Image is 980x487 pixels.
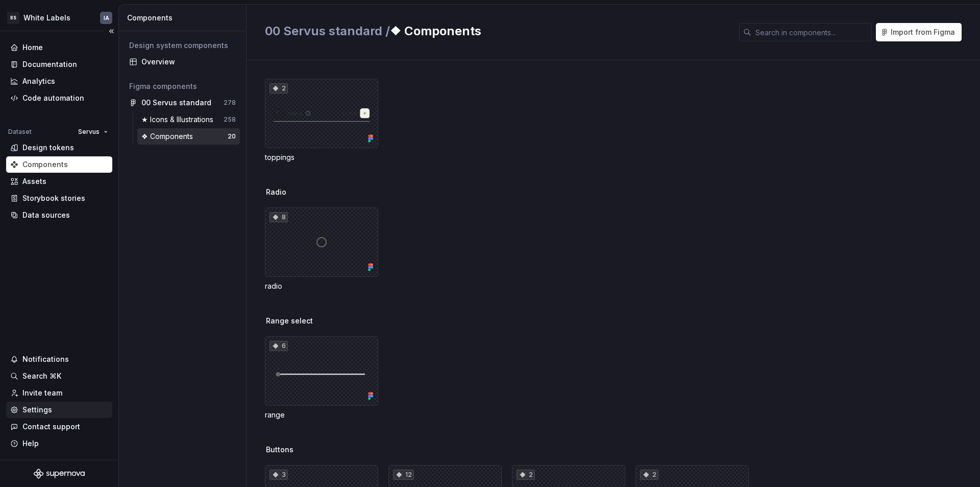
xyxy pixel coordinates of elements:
a: Components [6,156,112,173]
div: 20 [228,132,236,141]
div: Settings [22,405,52,415]
div: 2 [269,83,288,94]
a: Documentation [6,56,112,73]
div: 258 [224,115,236,124]
button: Servus [73,125,112,139]
button: Import from Figma [876,23,962,41]
button: BSWhite LabelsIA [2,7,116,29]
div: Contact support [22,422,80,432]
a: ❖ Components20 [137,128,240,145]
div: Invite team [22,388,62,398]
div: Notifications [22,354,69,364]
a: 00 Servus standard278 [125,95,240,111]
a: Code automation [6,90,112,106]
span: Import from Figma [891,27,955,37]
div: 3 [269,470,288,480]
div: Assets [22,176,46,187]
div: Components [127,13,242,23]
div: Design tokens [22,143,74,153]
div: Dataset [8,128,32,136]
div: 6range [265,336,378,420]
span: Range select [266,316,313,326]
div: 8radio [265,207,378,291]
div: 2toppings [265,79,378,163]
div: radio [265,281,378,291]
div: range [265,410,378,420]
div: Figma components [129,81,236,91]
button: Help [6,435,112,452]
div: 00 Servus standard [141,98,211,108]
a: Home [6,39,112,56]
span: Radio [266,187,286,197]
div: 2 [640,470,658,480]
div: Components [22,159,68,170]
a: ★ Icons & Illustrations258 [137,111,240,128]
input: Search in components... [751,23,872,41]
div: Storybook stories [22,193,85,203]
div: White Labels [23,13,70,23]
div: Design system components [129,40,236,51]
div: 2 [517,470,535,480]
button: Contact support [6,419,112,435]
span: Servus [78,128,100,136]
div: 12 [393,470,414,480]
h2: ❖ Components [265,23,727,39]
div: 278 [224,99,236,107]
div: Overview [141,57,236,67]
a: Overview [125,54,240,70]
a: Analytics [6,73,112,89]
div: Home [22,42,43,53]
div: ❖ Components [141,131,197,142]
div: Code automation [22,93,84,103]
a: Settings [6,402,112,418]
button: Collapse sidebar [104,24,118,38]
span: 00 Servus standard / [265,24,390,38]
div: 6 [269,341,288,351]
div: 8 [269,212,288,222]
div: Help [22,438,39,449]
button: Search ⌘K [6,368,112,384]
div: Analytics [22,76,55,86]
a: Storybook stories [6,190,112,206]
div: Data sources [22,210,70,220]
div: Search ⌘K [22,371,61,381]
a: Design tokens [6,140,112,156]
div: toppings [265,152,378,163]
svg: Supernova Logo [34,469,85,479]
a: Invite team [6,385,112,401]
a: Assets [6,173,112,190]
div: IA [104,14,109,22]
span: Buttons [266,445,293,455]
div: Documentation [22,59,77,69]
button: Notifications [6,351,112,367]
a: Data sources [6,207,112,223]
div: BS [7,12,19,24]
div: ★ Icons & Illustrations [141,114,217,125]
